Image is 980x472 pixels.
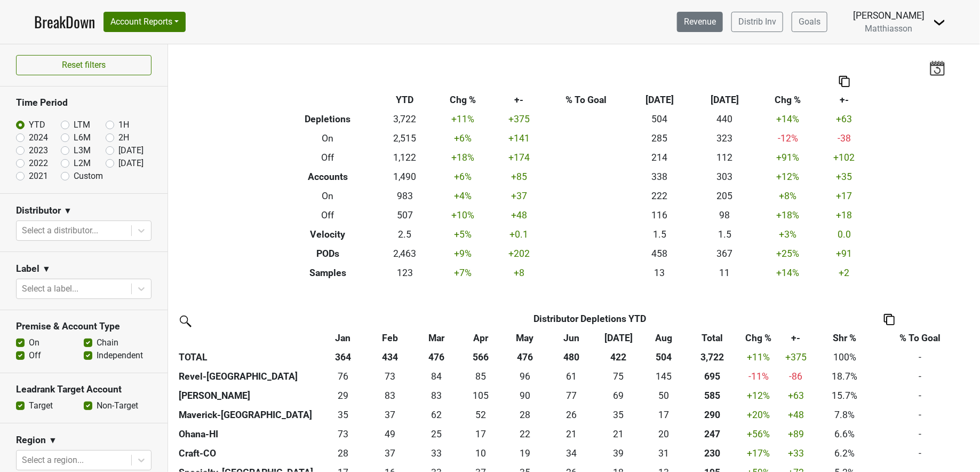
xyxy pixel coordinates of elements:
[29,349,41,362] label: Off
[378,148,433,167] td: 1,122
[34,11,95,33] a: BreakDown
[818,90,870,109] th: +-
[781,427,811,441] div: +89
[627,263,692,282] td: 13
[551,427,593,441] div: 21
[378,129,433,148] td: 2,515
[460,386,501,405] td: 105.249
[118,144,144,157] label: [DATE]
[758,109,818,129] td: +14 %
[595,444,642,463] td: 39.335
[378,206,433,225] td: 507
[692,148,758,167] td: 112
[551,389,593,403] div: 77
[432,129,493,148] td: +6 %
[758,225,818,244] td: +3 %
[413,328,460,348] th: Mar: activate to sort column ascending
[29,119,45,131] label: YTD
[378,186,433,206] td: 983
[432,109,493,129] td: +11 %
[460,367,501,386] td: 85.167
[493,244,545,263] td: +202
[627,206,692,225] td: 116
[818,244,870,263] td: +91
[432,167,493,186] td: +6 %
[642,405,686,424] td: 16.749
[597,446,639,460] div: 39
[278,167,378,186] th: Accounts
[758,167,818,186] td: +12 %
[781,446,811,460] div: +33
[781,408,811,422] div: +48
[595,328,642,348] th: Jul: activate to sort column ascending
[176,312,193,329] img: filter
[548,367,595,386] td: 60.501
[688,427,736,441] div: 247
[781,369,811,383] div: -86
[378,244,433,263] td: 2,463
[369,408,411,422] div: 37
[747,352,770,363] span: +11%
[814,367,876,386] td: 18.7%
[322,408,364,422] div: 35
[320,444,366,463] td: 28.25
[876,444,965,463] td: -
[432,90,493,109] th: Chg %
[677,12,723,32] a: Revenue
[644,389,683,403] div: 50
[758,186,818,206] td: +8 %
[688,389,736,403] div: 585
[29,144,48,157] label: 2023
[692,225,758,244] td: 1.5
[876,328,965,348] th: % To Goal: activate to sort column ascending
[876,348,965,367] td: -
[739,386,778,405] td: +12 %
[686,424,739,444] th: 247.200
[692,206,758,225] td: 98
[692,109,758,129] td: 440
[818,129,870,148] td: -38
[739,444,778,463] td: +17 %
[460,328,501,348] th: Apr: activate to sort column ascending
[49,434,57,447] span: ▼
[366,444,413,463] td: 36.917
[74,144,91,157] label: L3M
[692,129,758,148] td: 323
[432,206,493,225] td: +10 %
[758,129,818,148] td: -12 %
[493,90,545,109] th: +-
[758,206,818,225] td: +18 %
[686,367,739,386] th: 695.335
[366,424,413,444] td: 49
[416,408,457,422] div: 62
[432,225,493,244] td: +5 %
[501,348,548,367] th: 476
[97,349,143,362] label: Independent
[493,109,545,129] td: +375
[413,444,460,463] td: 32.5
[504,446,546,460] div: 19
[493,148,545,167] td: +174
[369,369,411,383] div: 73
[366,328,413,348] th: Feb: activate to sort column ascending
[642,348,686,367] th: 504
[627,167,692,186] td: 338
[460,348,501,367] th: 566
[642,444,686,463] td: 30.667
[548,405,595,424] td: 25.918
[792,12,827,32] a: Goals
[413,367,460,386] td: 84.418
[378,109,433,129] td: 3,722
[627,90,692,109] th: [DATE]
[501,424,548,444] td: 22.17
[686,444,739,463] th: 230.252
[416,369,457,383] div: 84
[551,446,593,460] div: 34
[548,424,595,444] td: 20.83
[432,263,493,282] td: +7 %
[627,186,692,206] td: 222
[818,263,870,282] td: +2
[597,427,639,441] div: 21
[642,367,686,386] td: 145.249
[493,225,545,244] td: +0.1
